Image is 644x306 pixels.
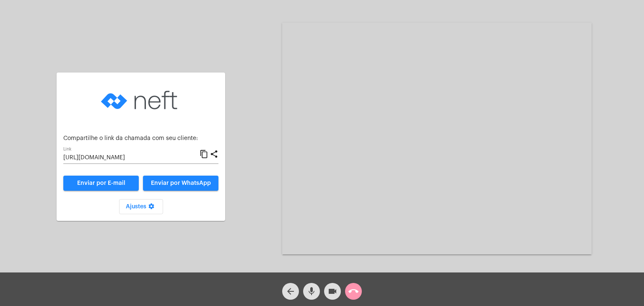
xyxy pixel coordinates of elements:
mat-icon: mic [306,286,317,296]
span: Enviar por E-mail [77,180,125,186]
mat-icon: settings [146,203,156,213]
button: Enviar por WhatsApp [143,176,218,191]
button: Ajustes [119,199,163,214]
p: Compartilhe o link da chamada com seu cliente: [63,135,218,142]
mat-icon: videocam [327,286,338,296]
img: logo-neft-novo-2.png [99,79,183,121]
mat-icon: content_copy [200,149,208,159]
a: Enviar por E-mail [63,176,139,191]
span: Ajustes [126,204,156,210]
mat-icon: share [210,149,218,159]
mat-icon: call_end [348,286,358,296]
mat-icon: arrow_back [286,286,296,296]
span: Enviar por WhatsApp [151,180,211,186]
